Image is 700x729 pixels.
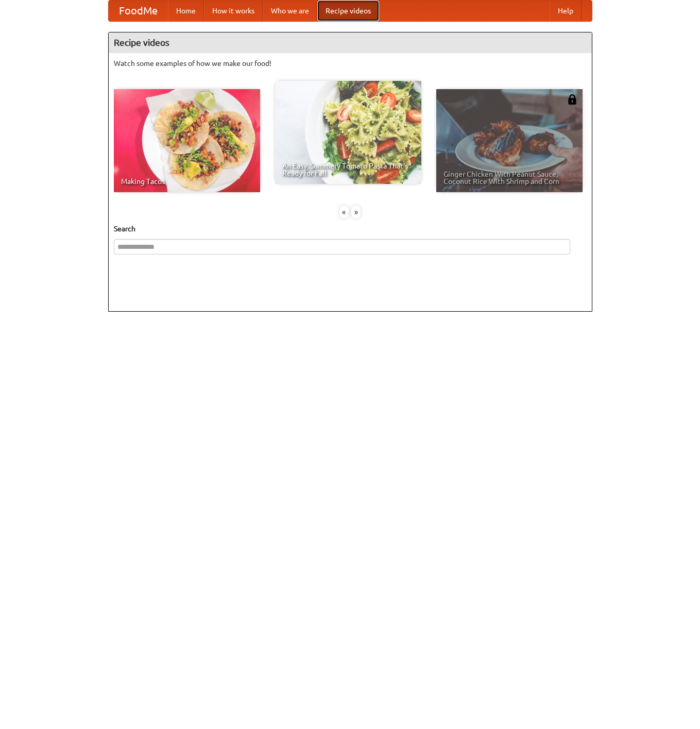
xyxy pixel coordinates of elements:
a: An Easy, Summery Tomato Pasta That's Ready for Fall [275,81,421,184]
a: Making Tacos [114,89,260,192]
a: Recipe videos [317,1,379,21]
span: Making Tacos [121,178,253,185]
p: Watch some examples of how we make our food! [114,58,587,69]
a: Home [168,1,204,21]
h5: Search [114,224,587,234]
div: « [339,206,349,218]
a: Who we are [263,1,317,21]
a: How it works [204,1,263,21]
img: 483408.png [567,94,577,105]
h4: Recipe videos [109,32,592,53]
a: Help [550,1,582,21]
span: An Easy, Summery Tomato Pasta That's Ready for Fall [282,162,414,177]
a: FoodMe [109,1,168,21]
div: » [351,206,361,218]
